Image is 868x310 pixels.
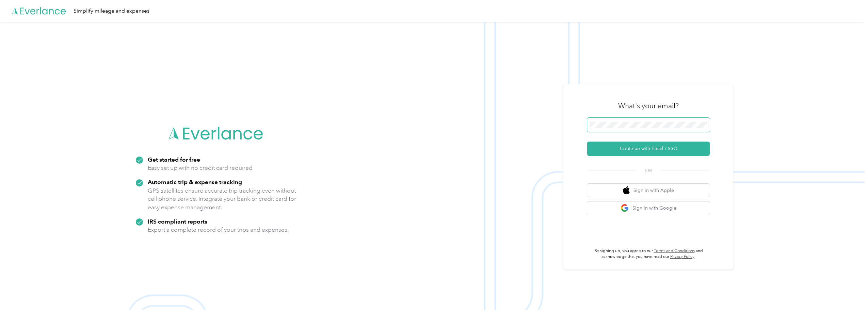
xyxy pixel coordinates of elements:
strong: Get started for free [148,156,200,163]
img: apple logo [623,186,630,195]
p: Easy set up with no credit card required [148,164,253,172]
button: apple logoSign in with Apple [587,184,710,197]
p: By signing up, you agree to our and acknowledge that you have read our . [587,248,710,260]
a: Privacy Policy [670,254,694,259]
strong: IRS compliant reports [148,218,207,225]
p: Export a complete record of your trips and expenses. [148,226,289,234]
div: Simplify mileage and expenses [74,7,149,15]
button: google logoSign in with Google [587,201,710,215]
h3: What's your email? [618,101,679,111]
span: OR [637,167,660,174]
button: Continue with Email / SSO [587,142,710,156]
p: GPS satellites ensure accurate trip tracking even without cell phone service. Integrate your bank... [148,186,296,212]
img: google logo [621,204,629,212]
a: Terms and Conditions [654,248,695,254]
strong: Automatic trip & expense tracking [148,178,242,185]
